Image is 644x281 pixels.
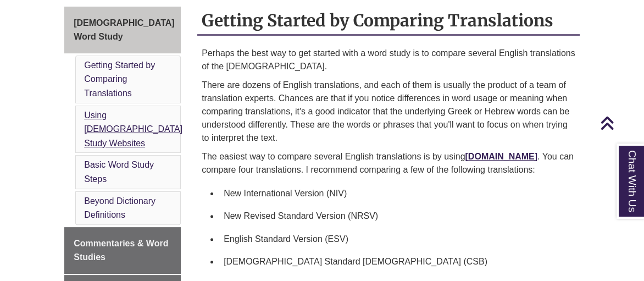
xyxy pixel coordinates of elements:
[202,79,575,145] p: There are dozens of English translations, and each of them is usually the product of a team of tr...
[64,227,181,274] a: Commentaries & Word Studies
[202,150,575,177] p: The easiest way to compare several English translations is by using . You can compare four transl...
[219,228,575,251] li: English Standard Version (ESV)
[465,152,537,161] a: [DOMAIN_NAME]
[74,18,174,42] span: [DEMOGRAPHIC_DATA] Word Study
[64,7,181,53] a: [DEMOGRAPHIC_DATA] Word Study
[197,7,580,36] h2: Getting Started by Comparing Translations
[84,160,154,184] a: Basic Word Study Steps
[84,196,156,220] a: Beyond Dictionary Definitions
[202,47,575,73] p: Perhaps the best way to get started with a word study is to compare several English translations ...
[219,182,575,205] li: New International Version (NIV)
[219,205,575,228] li: New Revised Standard Version (NRSV)
[600,115,641,130] a: Back to Top
[74,239,168,262] span: Commentaries & Word Studies
[219,250,575,273] li: [DEMOGRAPHIC_DATA] Standard [DEMOGRAPHIC_DATA] (CSB)
[84,111,182,148] a: Using [DEMOGRAPHIC_DATA] Study Websites
[84,60,155,98] a: Getting Started by Comparing Translations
